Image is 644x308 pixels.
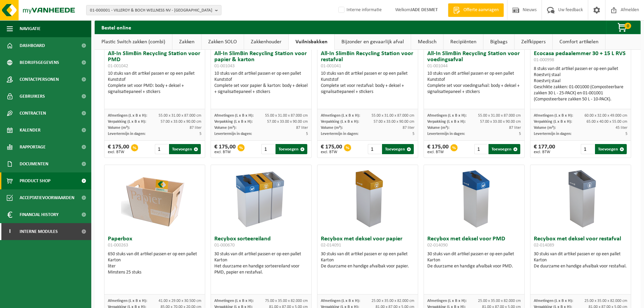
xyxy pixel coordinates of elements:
[585,299,627,303] span: 25.00 x 35.00 x 82.000 cm
[108,243,128,248] span: 01-000263
[587,120,627,124] span: 65.00 x 40.00 x 55.00 cm
[20,122,41,139] span: Kalender
[321,120,359,124] span: Verpakking (L x B x H):
[267,120,308,124] span: 57.00 x 33.00 x 90.00 cm
[427,126,449,130] span: Volume (m³):
[478,114,521,118] span: 55.00 x 31.00 x 87.000 cm
[20,223,58,240] span: Interne modules
[321,144,342,154] div: € 175,00
[519,132,521,136] span: 5
[462,7,500,14] span: Offerte aanvragen
[20,172,50,189] span: Product Shop
[321,243,341,248] span: 02-014091
[534,72,627,78] div: Roestvrij staal
[337,5,382,15] label: Interne informatie
[448,3,504,17] a: Offerte aanvragen
[595,144,627,154] button: Toevoegen
[321,132,358,136] span: Levertermijn in dagen:
[334,165,402,233] img: 02-014091
[214,126,236,130] span: Volume (m³):
[214,263,308,276] div: Het duurzame en handige sorteereiland voor PMD, papier en restafval.
[509,126,521,130] span: 87 liter
[382,144,414,154] button: Toevoegen
[321,64,341,69] span: 01-001041
[108,269,201,276] div: Minstens 25 stuks
[169,144,201,154] button: Toevoegen
[515,34,552,50] a: Zelfkippers
[321,299,360,303] span: Afmetingen (L x B x H):
[374,120,414,124] span: 57.00 x 33.00 x 90.00 cm
[214,257,308,263] div: Karton
[265,299,308,303] span: 75.00 x 35.00 x 82.000 cm
[427,132,465,136] span: Levertermijn in dagen:
[534,66,627,102] div: 8 stuks van dit artikel passen er op een pallet
[427,251,521,269] div: 30 stuks van dit artikel passen er op een pallet
[412,132,414,136] span: 5
[244,34,288,50] a: Zakkenhouder
[108,83,201,95] div: Complete set voor PMD: body + deksel + signalisatiepaneel + stickers
[20,37,45,54] span: Dashboard
[534,236,627,250] h3: Recybox met deksel voor restafval
[108,132,145,136] span: Levertermijn in dagen:
[214,150,236,154] span: excl. BTW
[20,20,41,37] span: Navigatie
[20,156,48,172] span: Documenten
[427,150,449,154] span: excl. BTW
[321,257,414,263] div: Karton
[155,144,169,154] input: 1
[483,34,514,50] a: Bigbags
[159,114,201,118] span: 55.00 x 31.00 x 87.000 cm
[427,257,521,263] div: Karton
[108,126,130,130] span: Volume (m³):
[261,144,275,154] input: 1
[108,51,201,69] h3: All-In SlimBin Recycling Station voor PMD
[108,251,201,276] div: 650 stuks van dit artikel passen er op een pallet
[534,84,627,102] div: Geschikte zakken: 01-001000 (Composteerbare zakken 30 L - 25-PACK) en 01-001001 (Composteerbare z...
[534,57,554,63] span: 01-000998
[321,77,414,83] div: Kunststof
[289,34,334,50] a: Vuilnisbakken
[20,88,45,105] span: Gebruikers
[108,77,201,83] div: Kunststof
[214,77,308,83] div: Kunststof
[20,54,59,71] span: Bedrijfsgegevens
[321,236,414,250] h3: Recybox met deksel voor papier
[95,34,172,50] a: Plastic Switch zakken (combi)
[214,51,308,69] h3: All-In SlimBin Recycling Station voor papier & karton
[276,144,307,154] button: Toevoegen
[553,34,605,50] a: Comfort artikelen
[214,71,308,95] div: 10 stuks van dit artikel passen er op een pallet
[534,150,555,154] span: excl. BTW
[534,78,627,84] div: Roestvrij staal
[411,34,443,50] a: Medisch
[368,144,382,154] input: 1
[321,83,414,95] div: Complete set voor restafval: body + deksel + signalisatiepaneel + stickers
[20,139,46,156] span: Rapportage
[444,34,483,50] a: Recipiënten
[20,206,58,223] span: Financial History
[534,263,627,269] div: De duurzame en handige afvalbak voor restafval.
[199,132,201,136] span: 5
[606,21,640,34] button: 0
[427,83,521,95] div: Complete set voor voedingsafval: body + deksel + signalisatiepaneel + stickers
[108,299,147,303] span: Afmetingen (L x B x H):
[625,132,627,136] span: 5
[534,299,573,303] span: Afmetingen (L x B x H):
[372,299,414,303] span: 25.00 x 35.00 x 82.000 cm
[478,299,521,303] span: 25.00 x 35.00 x 82.000 cm
[214,236,308,250] h3: Recybox sorteereiland
[427,243,448,248] span: 02-014090
[95,21,138,34] h2: Bestel online
[214,114,254,118] span: Afmetingen (L x B x H):
[427,71,521,95] div: 10 stuks van dit artikel passen er op een pallet
[108,150,129,154] span: excl. BTW
[534,132,571,136] span: Levertermijn in dagen:
[335,34,411,50] a: Bijzonder en gevaarlijk afval
[214,144,236,154] div: € 175,00
[214,132,252,136] span: Levertermijn in dagen:
[214,64,235,69] span: 01-001043
[108,144,129,154] div: € 175,00
[20,105,46,122] span: Contracten
[321,263,414,269] div: De duurzame en handige afvalbak voor papier.
[161,120,201,124] span: 57.00 x 33.00 x 90.00 cm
